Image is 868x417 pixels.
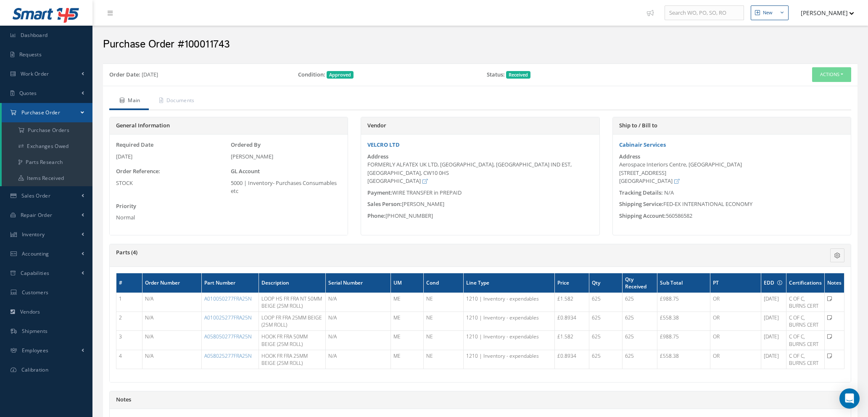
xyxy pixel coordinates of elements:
span: Purchase Order [21,109,60,116]
div: [DATE] [116,153,227,161]
div: [PHONE_NUMBER] [361,212,599,220]
a: Items Received [2,170,92,186]
th: UM [391,273,424,293]
span: Shipping Account: [619,212,666,219]
td: £988.75 [657,331,710,350]
label: Required Date [116,141,153,149]
span: Quotes [19,90,37,97]
td: 625 [622,350,657,369]
td: OR [710,331,761,350]
span: Approved [327,71,354,79]
td: ME [391,350,424,369]
span: Calibration [21,366,48,373]
a: A058050277FRA25N [204,333,252,340]
td: LOOP FR FRA 25MM BEIGE (25M ROLL) [259,312,325,331]
td: N/A [325,331,390,350]
td: N/A [325,293,390,311]
th: EDD [761,273,786,293]
th: Certifications [786,273,825,293]
span: Dashboard [21,32,48,39]
div: [PERSON_NAME] [231,153,341,161]
th: PT [710,273,761,293]
td: C OF C, BURNS CERT [786,293,825,311]
td: HOOK FR FRA 50MM BEIGE (25M ROLL) [259,331,325,350]
label: Order Date: [109,71,140,79]
td: 1210 | Inventory - expendables [463,312,555,331]
a: Purchase Order [2,103,92,122]
td: 4 [116,350,142,369]
td: C OF C, BURNS CERT [786,350,825,369]
td: 625 [589,331,622,350]
td: £558.38 [657,312,710,331]
h5: Vendor [367,122,593,129]
h5: Ship to / Bill to [619,122,844,129]
td: OR [710,293,761,311]
h2: Purchase Order #100011743 [103,38,857,51]
td: C OF C, BURNS CERT [786,312,825,331]
td: N/A [142,312,201,331]
button: [PERSON_NAME] [793,5,854,21]
h5: Parts (4) [116,249,721,256]
span: Work Order [21,70,49,77]
td: 3 [116,331,142,350]
button: New [751,5,789,20]
div: WIRE TRANSFER in PREPAID [361,189,599,197]
a: VELCRO LTD [367,141,400,148]
th: Price [555,273,589,293]
h5: Notes [116,396,844,403]
th: Qty [589,273,622,293]
td: NE [424,331,463,350]
td: N/A [325,312,390,331]
td: 625 [622,331,657,350]
span: Employees [22,347,49,354]
div: FORMERLY ALFATEX UK LTD, [GEOGRAPHIC_DATA], [GEOGRAPHIC_DATA] IND EST, [GEOGRAPHIC_DATA], CW10 0H... [367,161,593,185]
a: Main [109,92,149,110]
label: Ordered By [231,141,261,149]
td: [DATE] [761,350,786,369]
td: 625 [622,312,657,331]
a: Cabinair Services [619,141,666,148]
th: Line Type [463,273,555,293]
td: 625 [622,293,657,311]
td: NE [424,312,463,331]
th: Part Number [201,273,259,293]
a: A010025277FRA25N [204,314,252,321]
td: 1210 | Inventory - expendables [463,331,555,350]
td: £988.75 [657,293,710,311]
td: OR [710,312,761,331]
div: 5000 | Inventory- Purchases Consumables etc [231,179,341,195]
span: Shipments [22,327,48,335]
div: 560586582 [613,212,851,220]
td: NE [424,350,463,369]
a: Exchanges Owed [2,138,92,154]
td: [DATE] [761,293,786,311]
a: A010050277FRA25N [204,295,252,302]
td: [DATE] [761,331,786,350]
span: Repair Order [21,211,53,219]
td: LOOP HS FR FRA NT 50MM BEIGE (25M ROLL) [259,293,325,311]
span: Payment: [367,189,392,196]
td: NE [424,293,463,311]
td: 2 [116,312,142,331]
a: Documents [149,92,203,110]
div: New [763,9,773,16]
th: Order Number [142,273,201,293]
span: Received [506,71,530,79]
th: Description [259,273,325,293]
span: Inventory [22,231,45,238]
td: N/A [142,331,201,350]
td: N/A [142,293,201,311]
h5: General Information [116,122,341,129]
td: £558.38 [657,350,710,369]
td: 625 [589,312,622,331]
label: Order Reference: [116,167,160,176]
td: 625 [589,350,622,369]
td: N/A [325,350,390,369]
td: ME [391,293,424,311]
th: Serial Number [325,273,390,293]
span: Capabilities [21,269,50,277]
th: Qty Received [622,273,657,293]
th: Notes [825,273,844,293]
td: £0.8934 [555,350,589,369]
div: Aerospace Interiors Centre, [GEOGRAPHIC_DATA] [STREET_ADDRESS] [GEOGRAPHIC_DATA] [619,161,844,185]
